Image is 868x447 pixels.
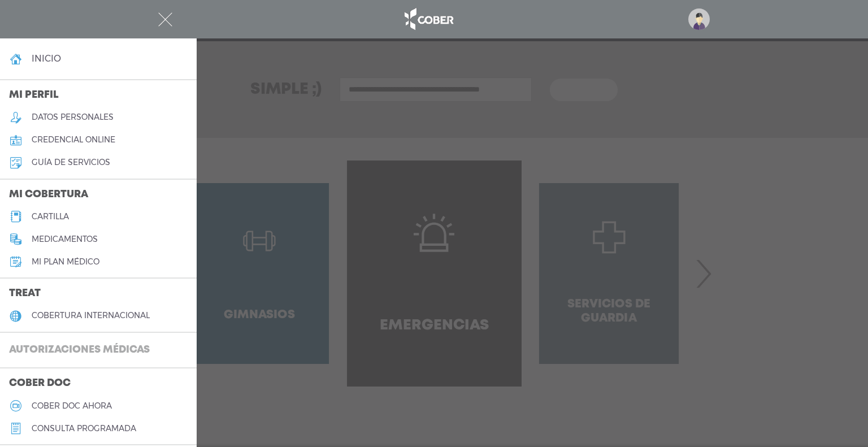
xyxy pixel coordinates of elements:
[32,158,110,167] h5: guía de servicios
[158,12,172,27] img: Cober_menu-close-white.svg
[32,53,61,64] h4: inicio
[32,257,99,267] h5: Mi plan médico
[32,311,150,320] h5: cobertura internacional
[32,135,115,145] h5: credencial online
[688,8,710,30] img: profile-placeholder.svg
[32,212,69,222] h5: cartilla
[32,235,98,244] h5: medicamentos
[398,6,458,33] img: logo_cober_home-white.png
[32,112,114,122] h5: datos personales
[32,401,112,411] h5: Cober doc ahora
[32,424,136,433] h5: consulta programada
